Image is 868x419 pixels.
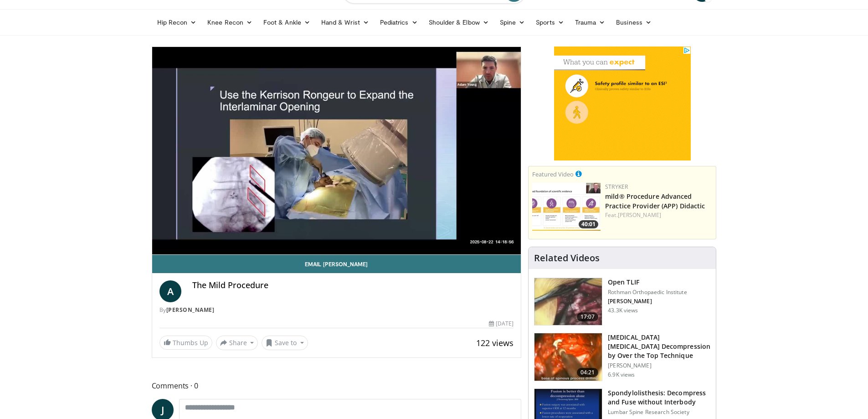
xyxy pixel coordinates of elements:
[577,368,599,377] span: 04:21
[316,13,375,31] a: Hand & Wrist
[159,306,514,314] div: By
[152,47,521,255] video-js: Video Player
[216,336,258,350] button: Share
[159,336,212,350] a: Thumbs Up
[258,13,316,31] a: Foot & Ankle
[608,371,635,378] p: 6.9K views
[152,255,521,273] a: Email [PERSON_NAME]
[605,211,712,219] div: Feat.
[554,47,691,160] iframe: Advertisement
[476,337,514,348] span: 122 views
[608,298,687,305] p: [PERSON_NAME]
[489,320,514,328] div: [DATE]
[534,333,710,381] a: 04:21 [MEDICAL_DATA] [MEDICAL_DATA] Decompression by Over the Top Technique [PERSON_NAME] 6.9K views
[611,13,657,31] a: Business
[159,280,181,302] a: A
[534,253,600,264] h4: Related Videos
[608,409,710,416] p: Lumbar Spine Research Society
[618,211,661,219] a: [PERSON_NAME]
[202,13,258,31] a: Knee Recon
[530,13,570,31] a: Sports
[532,183,601,231] img: 4f822da0-6aaa-4e81-8821-7a3c5bb607c6.150x105_q85_crop-smart_upscale.jpg
[375,13,423,31] a: Pediatrics
[494,13,530,31] a: Spine
[579,220,598,228] span: 40:01
[605,192,705,210] a: mild® Procedure Advanced Practice Provider (APP) Didactic
[534,278,710,326] a: 17:07 Open TLIF Rothman Orthopaedic Institute [PERSON_NAME] 43.3K views
[608,333,710,360] h3: [MEDICAL_DATA] [MEDICAL_DATA] Decompression by Over the Top Technique
[608,289,687,296] p: Rothman Orthopaedic Institute
[166,306,215,314] a: [PERSON_NAME]
[423,13,494,31] a: Shoulder & Elbow
[534,333,602,381] img: 5bc800f5-1105-408a-bbac-d346e50c89d5.150x105_q85_crop-smart_upscale.jpg
[570,13,611,31] a: Trauma
[608,362,710,369] p: [PERSON_NAME]
[532,170,574,178] small: Featured Video
[262,336,308,350] button: Save to
[152,13,202,31] a: Hip Recon
[192,280,514,290] h4: The Mild Procedure
[608,307,638,314] p: 43.3K views
[577,312,599,321] span: 17:07
[534,278,602,326] img: 87433_0000_3.png.150x105_q85_crop-smart_upscale.jpg
[608,388,710,407] h3: Spondylolisthesis: Decompress and Fuse without Interbody
[605,183,628,191] a: Stryker
[152,380,522,392] span: Comments 0
[608,278,687,287] h3: Open TLIF
[532,183,601,231] a: 40:01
